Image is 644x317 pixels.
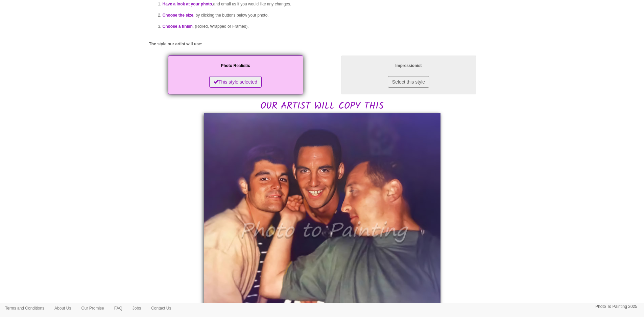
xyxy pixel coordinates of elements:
a: Contact Us [146,303,176,313]
h2: OUR ARTIST WILL COPY THIS [149,54,495,112]
span: Choose a finish [163,24,193,29]
a: FAQ [109,303,127,313]
a: Jobs [127,303,146,313]
span: Choose the size [163,13,193,18]
button: This style selected [209,76,262,88]
label: The style our artist will use: [149,41,202,47]
a: Our Promise [76,303,109,313]
p: Impressionist [348,62,470,69]
span: Have a look at your photo, [163,2,213,6]
button: Select this style [388,76,429,88]
p: Photo Realistic [175,62,296,69]
li: , (Rolled, Wrapped or Framed). [163,21,495,32]
p: Photo To Painting 2025 [595,303,637,310]
li: , by clicking the buttons below your photo. [163,10,495,21]
img: emma, please would you: [204,113,440,308]
a: About Us [49,303,76,313]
